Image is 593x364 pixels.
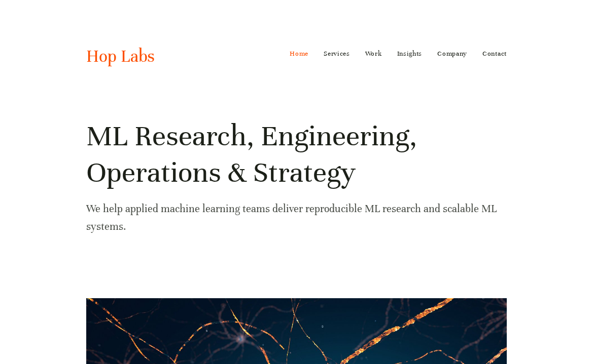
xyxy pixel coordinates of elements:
h1: ML Research, Engineering, Operations & Strategy [86,118,507,191]
a: Home [290,46,308,62]
a: Services [324,46,350,62]
a: Contact [482,46,507,62]
a: Work [365,46,382,62]
a: Insights [397,46,423,62]
a: Company [437,46,467,62]
a: Hop Labs [86,46,155,67]
p: We help applied machine learning teams deliver reproducible ML research and scalable ML systems. [86,200,507,235]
